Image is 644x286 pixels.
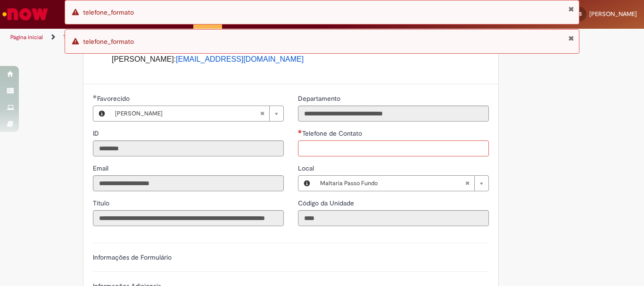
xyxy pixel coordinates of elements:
span: Somente leitura - ID [93,129,101,138]
label: Informações de Formulário [93,253,172,261]
button: Fechar Notificação [568,5,574,13]
span: Necessários - Favorecido [97,94,132,103]
label: Somente leitura - Email [93,163,110,173]
label: Somente leitura - Departamento [298,94,342,103]
span: Obrigatório Preenchido [93,95,97,98]
span: Somente leitura - Departamento [298,94,342,103]
input: Código da Unidade [298,210,489,226]
a: Maltaria Passo FundoLimpar campo Local [315,176,488,191]
a: [EMAIL_ADDRESS][DOMAIN_NAME] [176,55,304,63]
input: Departamento [298,106,489,122]
button: Local, Visualizar este registro Maltaria Passo Fundo [298,176,315,191]
span: Somente leitura - Email [93,164,110,172]
span: Necessários [298,130,302,133]
span: Somente leitura - Código da Unidade [298,199,356,207]
span: Somente leitura - Título [93,199,111,207]
button: Favorecido, Visualizar este registro Andreia Maria Slaghenaufi [93,106,110,121]
abbr: Limpar campo Favorecido [255,106,269,121]
img: ServiceNow [1,5,50,24]
label: Somente leitura - Título [93,198,111,208]
span: Telefone de Contato [302,129,364,138]
label: Somente leitura - Código da Unidade [298,198,356,208]
a: Todos os Catálogos [63,33,113,41]
a: Página inicial [10,33,43,41]
input: Título [93,210,284,226]
span: telefone_formato [83,8,134,16]
input: Email [93,175,284,191]
abbr: Limpar campo Local [460,176,474,191]
span: Local [298,164,316,172]
span: Maltaria Passo Fundo [320,176,465,191]
input: ID [93,140,284,156]
a: [PERSON_NAME]Limpar campo Favorecido [110,106,283,121]
span: telefone_formato [83,37,134,46]
span: [PERSON_NAME] [589,10,637,18]
span: [PERSON_NAME] [115,106,260,121]
ul: Trilhas de página [7,29,422,46]
label: Somente leitura - ID [93,129,101,138]
p: [PERSON_NAME]: [110,55,489,64]
button: Fechar Notificação [568,34,574,42]
input: Telefone de Contato [298,140,489,156]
